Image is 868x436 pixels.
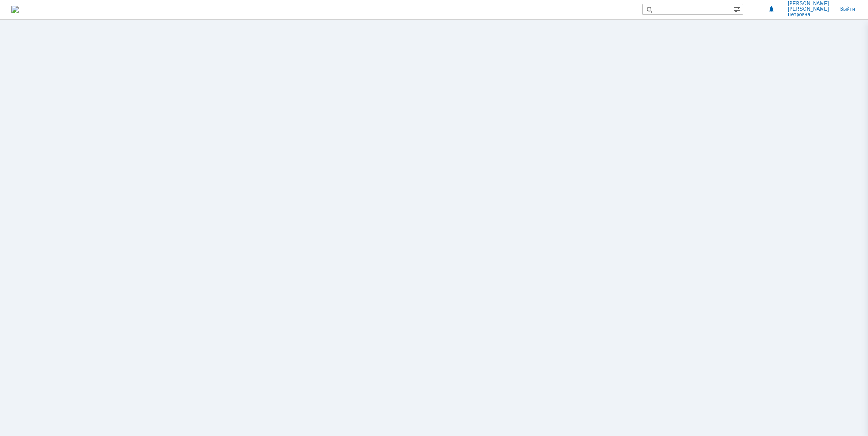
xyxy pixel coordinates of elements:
span: [PERSON_NAME] [788,6,829,12]
img: logo [11,6,19,13]
a: Перейти на домашнюю страницу [11,6,19,13]
span: Расширенный поиск [734,4,743,13]
span: [PERSON_NAME] [788,1,829,6]
span: Петровна [788,12,811,18]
